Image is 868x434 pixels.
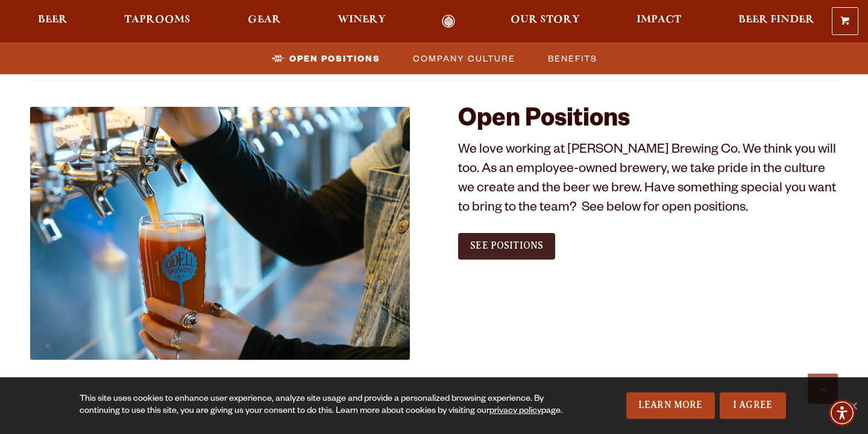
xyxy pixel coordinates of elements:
[808,374,838,404] a: Scroll to top
[489,407,541,416] a: privacy policy
[548,49,597,67] span: Benefits
[458,107,838,136] h2: Open Positions
[731,14,822,28] a: Beer Finder
[541,49,603,67] a: Benefits
[829,400,855,426] div: Accessibility Menu
[80,394,564,418] div: This site uses cookies to enhance user experience, analyze site usage and provide a personalized ...
[629,14,689,28] a: Impact
[265,49,386,67] a: Open Positions
[124,15,190,25] span: Taprooms
[240,14,289,28] a: Gear
[503,14,588,28] a: Our Story
[470,240,543,251] span: See Positions
[413,49,515,67] span: Company Culture
[338,15,386,25] span: Winery
[626,392,715,419] a: Learn More
[30,107,410,360] img: Jobs_1
[458,233,555,260] a: See Positions
[720,392,786,419] a: I Agree
[38,15,68,25] span: Beer
[248,15,281,25] span: Gear
[458,142,838,219] p: We love working at [PERSON_NAME] Brewing Co. We think you will too. As an employee-owned brewery,...
[637,15,681,25] span: Impact
[330,14,394,28] a: Winery
[406,49,521,67] a: Company Culture
[30,14,75,28] a: Beer
[289,49,380,67] span: Open Positions
[511,15,580,25] span: Our Story
[426,14,471,28] a: Odell Home
[738,15,814,25] span: Beer Finder
[116,14,198,28] a: Taprooms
